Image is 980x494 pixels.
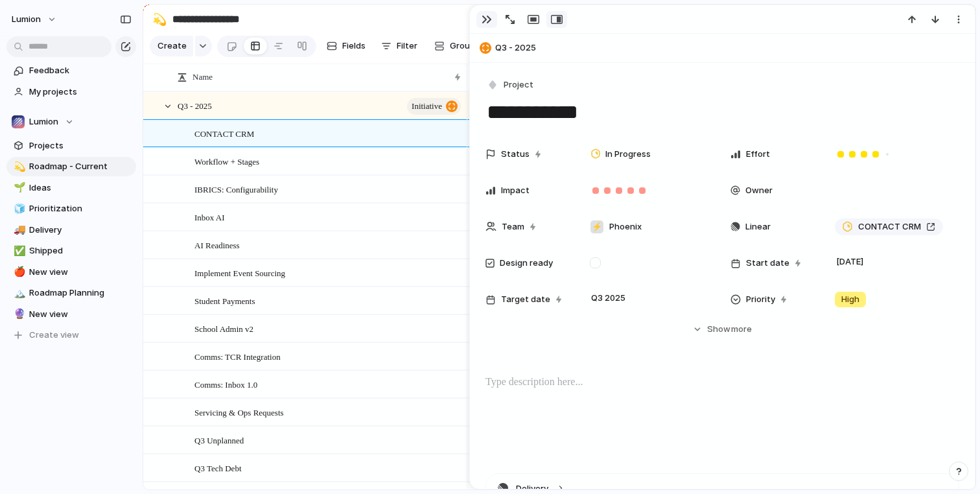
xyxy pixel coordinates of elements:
div: ✅ [14,244,23,259]
button: 💫 [149,9,170,30]
span: more [731,323,752,336]
button: 🧊 [12,202,25,215]
a: 💫Roadmap - Current [6,157,136,176]
span: Roadmap Planning [29,287,132,300]
span: Servicing & Ops Requests [194,405,284,419]
span: School Admin v2 [194,321,253,336]
button: Q3 - 2025 [476,38,969,58]
button: Create view [6,325,136,345]
div: ⚡ [590,220,603,233]
button: 🏔️ [12,287,25,300]
span: Implement Event Sourcing [194,265,285,280]
span: Start date [746,257,789,270]
button: Filter [376,36,423,56]
span: Impact [501,184,530,197]
span: Create view [29,329,79,342]
span: My projects [29,86,132,99]
a: CONTACT CRM [835,218,943,235]
span: CONTACT CRM [194,126,254,141]
div: 💫 [14,159,23,174]
span: Prioritization [29,202,132,215]
a: 🧊Prioritization [6,199,136,218]
span: Delivery [29,224,132,237]
span: Design ready [500,257,553,270]
div: 🔮 [14,307,23,322]
a: My projects [6,82,136,102]
span: Owner [745,184,773,197]
span: [DATE] [833,254,867,270]
button: 🔮 [12,308,25,321]
div: 🌱 [14,180,23,195]
span: Phoenix [609,220,642,233]
span: Fields [342,40,366,53]
span: Q3 Unplanned [194,432,244,447]
span: New view [29,308,132,321]
span: Roadmap - Current [29,160,132,173]
button: Lumion [6,9,64,30]
span: Show [707,323,730,336]
span: Status [501,148,530,161]
span: Target date [501,293,550,306]
button: 🚚 [12,224,25,237]
a: Projects [6,136,136,156]
div: 💫 [152,10,167,28]
button: Fields [321,36,371,56]
a: 🍎New view [6,263,136,282]
span: Linear [745,220,771,233]
span: Priority [746,293,775,306]
div: 🚚 [14,222,23,237]
span: High [841,293,859,306]
button: Create [150,36,193,56]
span: Team [502,220,524,233]
button: 💫 [12,160,25,173]
button: Project [484,76,537,95]
span: Name [192,71,213,84]
span: Student Payments [194,293,255,308]
span: Comms: TCR Integration [194,349,281,364]
span: Lumion [29,115,58,128]
div: 🏔️ [14,286,23,301]
span: Project [504,78,533,91]
span: IBRICS: Configurability [194,182,278,196]
button: 🌱 [12,182,25,194]
button: Showmore [485,318,959,341]
a: 🚚Delivery [6,220,136,240]
div: 🧊 [14,202,23,217]
button: ✅ [12,244,25,257]
span: Q3 2025 [588,290,629,306]
span: Q3 Tech Debt [194,460,242,475]
span: Q3 - 2025 [495,41,969,54]
span: CONTACT CRM [858,220,921,233]
button: initiative [407,98,461,115]
a: 🔮New view [6,305,136,324]
a: 🌱Ideas [6,178,136,198]
span: Group [450,40,475,53]
span: Inbox AI [194,209,225,224]
span: Create [157,40,187,53]
a: 🏔️Roadmap Planning [6,283,136,303]
span: Lumion [12,13,41,26]
span: Filter [397,40,417,53]
button: Group [428,36,482,56]
a: Feedback [6,61,136,80]
span: Comms: Inbox 1.0 [194,377,257,392]
button: Lumion [6,112,136,132]
span: Shipped [29,244,132,257]
a: ✅Shipped [6,241,136,261]
span: Q3 - 2025 [178,98,212,113]
span: Effort [746,148,770,161]
button: 🍎 [12,266,25,279]
span: AI Readiness [194,237,240,252]
span: Workflow + Stages [194,154,259,169]
div: 🍎 [14,265,23,279]
span: Feedback [29,64,132,77]
span: initiative [412,97,442,115]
